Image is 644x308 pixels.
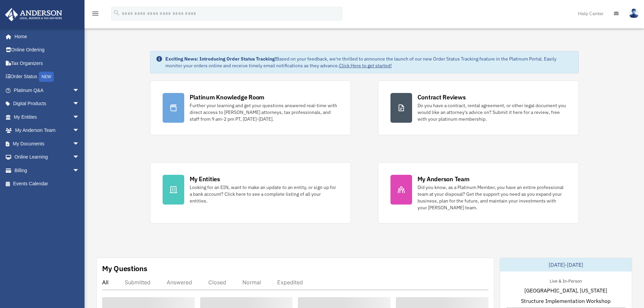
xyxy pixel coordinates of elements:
div: Based on your feedback, we're thrilled to announce the launch of our new Order Status Tracking fe... [165,55,573,69]
span: arrow_drop_down [73,124,86,138]
div: My Anderson Team [418,175,470,183]
div: My Entities [190,175,220,183]
a: Home [5,30,86,43]
a: My Anderson Teamarrow_drop_down [5,124,90,137]
a: Online Learningarrow_drop_down [5,150,90,164]
span: arrow_drop_down [73,137,86,151]
div: Live & In-Person [544,277,587,284]
div: Expedited [277,279,303,286]
span: arrow_drop_down [73,84,86,97]
div: All [102,279,109,286]
a: My Entities Looking for an EIN, want to make an update to an entity, or sign up for a bank accoun... [150,162,351,223]
a: Platinum Knowledge Room Further your learning and get your questions answered real-time with dire... [150,80,351,135]
a: Billingarrow_drop_down [5,164,90,177]
strong: Exciting News: Introducing Order Status Tracking! [165,56,276,62]
a: My Anderson Team Did you know, as a Platinum Member, you have an entire professional team at your... [378,162,579,223]
div: Platinum Knowledge Room [190,93,265,101]
a: Platinum Q&Aarrow_drop_down [5,84,90,97]
span: Structure Implementation Workshop [521,297,611,305]
a: My Documentsarrow_drop_down [5,137,90,150]
i: menu [91,9,99,18]
div: Looking for an EIN, want to make an update to an entity, or sign up for a bank account? Click her... [190,184,338,204]
div: Answered [167,279,192,286]
i: search [113,9,120,17]
div: Further your learning and get your questions answered real-time with direct access to [PERSON_NAM... [190,102,338,122]
a: Events Calendar [5,177,90,191]
a: My Entitiesarrow_drop_down [5,110,90,124]
span: arrow_drop_down [73,164,86,177]
div: Contract Reviews [418,93,466,101]
div: Submitted [125,279,150,286]
div: Do you have a contract, rental agreement, or other legal document you would like an attorney's ad... [418,102,566,122]
span: [GEOGRAPHIC_DATA], [US_STATE] [524,286,607,294]
a: Digital Productsarrow_drop_down [5,97,90,111]
img: User Pic [629,8,639,18]
span: arrow_drop_down [73,150,86,164]
a: Click Here to get started! [339,63,392,69]
div: [DATE]-[DATE] [500,258,632,271]
span: arrow_drop_down [73,97,86,111]
a: Contract Reviews Do you have a contract, rental agreement, or other legal document you would like... [378,80,579,135]
a: Tax Organizers [5,56,90,70]
div: Closed [208,279,226,286]
div: Normal [242,279,261,286]
img: Anderson Advisors Platinum Portal [3,8,64,21]
a: Online Ordering [5,43,90,57]
div: NEW [39,72,54,82]
div: My Questions [102,263,147,274]
a: Order StatusNEW [5,70,90,84]
div: Did you know, as a Platinum Member, you have an entire professional team at your disposal? Get th... [418,184,566,211]
a: menu [91,12,99,18]
span: arrow_drop_down [73,110,86,124]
